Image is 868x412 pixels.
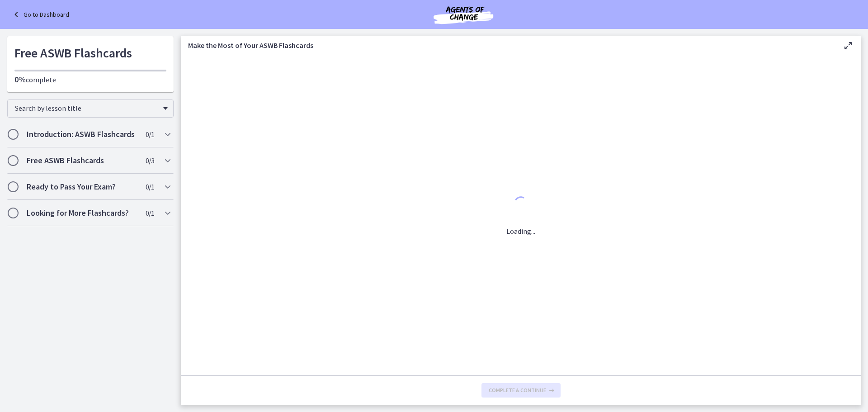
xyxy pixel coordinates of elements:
[27,181,137,192] h2: Ready to Pass Your Exam?
[146,129,154,140] span: 0 / 1
[27,155,137,166] h2: Free ASWB Flashcards
[146,208,154,218] span: 0 / 1
[11,9,69,20] a: Go to Dashboard
[146,181,154,192] span: 0 / 1
[14,43,166,62] h1: Free ASWB Flashcards
[7,99,174,118] div: Search by lesson title
[188,40,828,51] h3: Make the Most of Your ASWB Flashcards
[409,4,518,25] img: Agents of Change Social Work Test Prep
[481,383,561,398] button: Complete & continue
[15,104,159,113] span: Search by lesson title
[14,74,166,85] p: complete
[506,194,535,215] div: 1
[27,129,137,140] h2: Introduction: ASWB Flashcards
[506,226,535,237] p: Loading...
[14,74,26,85] span: 0%
[489,387,546,394] span: Complete & continue
[27,208,137,218] h2: Looking for More Flashcards?
[146,155,154,166] span: 0 / 3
